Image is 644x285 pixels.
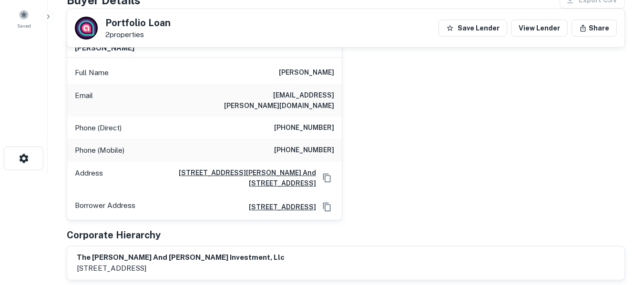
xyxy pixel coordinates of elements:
a: Saved [3,6,45,31]
button: Share [572,20,617,37]
iframe: Chat Widget [596,209,644,255]
p: 2 properties [105,30,171,39]
h6: the [PERSON_NAME] and [PERSON_NAME] investment, llc [77,252,285,263]
h6: [EMAIL_ADDRESS][PERSON_NAME][DOMAIN_NAME] [220,90,334,111]
p: Address [75,167,103,188]
h6: [PERSON_NAME] [75,43,134,54]
p: [STREET_ADDRESS] [77,263,285,274]
button: Copy Address [320,200,334,214]
button: Copy Address [320,171,334,185]
a: [STREET_ADDRESS][PERSON_NAME] And [STREET_ADDRESS] [107,167,316,188]
a: [STREET_ADDRESS] [241,202,316,212]
a: View Lender [511,20,568,37]
h6: [PHONE_NUMBER] [274,122,334,134]
h6: [PHONE_NUMBER] [274,145,334,156]
p: Borrower Address [75,200,135,214]
h5: Corporate Hierarchy [67,228,161,242]
p: Phone (Direct) [75,122,122,134]
span: Saved [17,22,31,29]
p: Full Name [75,67,109,79]
h5: Portfolio Loan [105,18,171,28]
p: Email [75,90,93,111]
button: Save Lender [439,20,507,37]
p: Phone (Mobile) [75,145,124,156]
h6: [PERSON_NAME] [279,67,334,79]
